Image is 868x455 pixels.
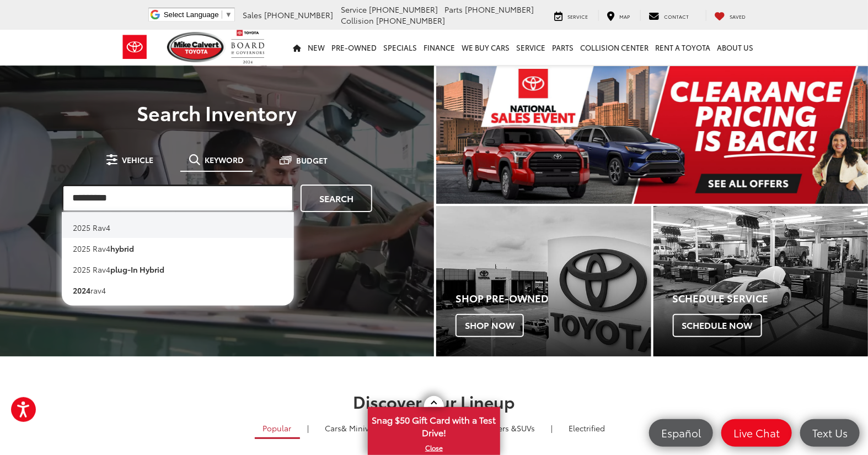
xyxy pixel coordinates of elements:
a: Service [513,30,549,65]
span: Service [567,13,588,20]
span: & Minivan [342,422,379,434]
span: Español [656,426,706,440]
span: ▼ [225,10,232,19]
span: Service [341,4,367,15]
b: 2024 [73,285,90,296]
li: 2025 rav4 [62,212,294,238]
a: Search [301,185,372,212]
h3: Search Inventory [46,101,388,123]
section: Carousel section with vehicle pictures - may contain disclaimers. [436,66,868,204]
span: [PHONE_NUMBER] [264,9,333,20]
span: [PHONE_NUMBER] [465,4,534,15]
li: rav4 [62,280,294,301]
span: Select Language [164,10,219,19]
h4: Shop Pre-Owned [456,293,651,304]
a: SUVs [460,419,544,437]
span: Map [619,13,630,20]
div: carousel slide number 1 of 1 [436,66,868,204]
span: Live Chat [728,426,785,440]
a: Contact [640,10,697,21]
li: 2025 rav4 [62,259,294,280]
a: Cars [317,419,387,437]
img: Mike Calvert Toyota [167,32,226,62]
span: Text Us [807,426,853,440]
span: [PHONE_NUMBER] [369,4,438,15]
span: Budget [296,156,328,164]
a: Select Language​ [164,10,232,19]
img: Toyota [114,29,156,65]
a: Electrified [561,419,614,437]
span: Schedule Now [673,314,762,337]
span: Collision [341,15,374,26]
li: rav4 [62,301,294,322]
span: Contact [664,13,689,20]
a: Shop Pre-Owned Shop Now [436,206,651,356]
span: Saved [730,13,746,20]
span: Shop Now [456,314,524,337]
b: hybrid [110,243,134,254]
span: ​ [222,10,222,19]
a: Map [598,10,638,21]
a: WE BUY CARS [458,30,513,65]
a: Rent a Toyota [652,30,714,65]
a: Finance [420,30,458,65]
a: Collision Center [577,30,652,65]
a: New [304,30,328,65]
span: Snag $50 Gift Card with a Test Drive! [369,408,499,442]
a: Home [290,30,304,65]
li: | [305,422,312,434]
span: Parts [444,4,463,15]
a: Specials [380,30,420,65]
a: About Us [714,30,757,65]
ul: Search Suggestions [62,212,294,306]
span: [PHONE_NUMBER] [376,15,445,26]
li: | [549,422,556,434]
li: 2025 rav4 [62,238,294,259]
a: Service [546,10,596,21]
a: Popular [255,419,300,439]
a: My Saved Vehicles [706,10,754,21]
b: plug-in hybrid [110,264,164,275]
span: Vehicle [122,156,153,164]
a: Parts [549,30,577,65]
a: Live Chat [721,419,792,447]
a: Text Us [800,419,860,447]
a: Pre-Owned [328,30,380,65]
span: Keyword [205,156,244,164]
img: Clearance Pricing Is Back [436,66,868,204]
a: Español [649,419,713,447]
span: Sales [243,9,262,20]
div: Toyota [436,206,651,356]
h2: Discover Our Lineup [45,392,823,410]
